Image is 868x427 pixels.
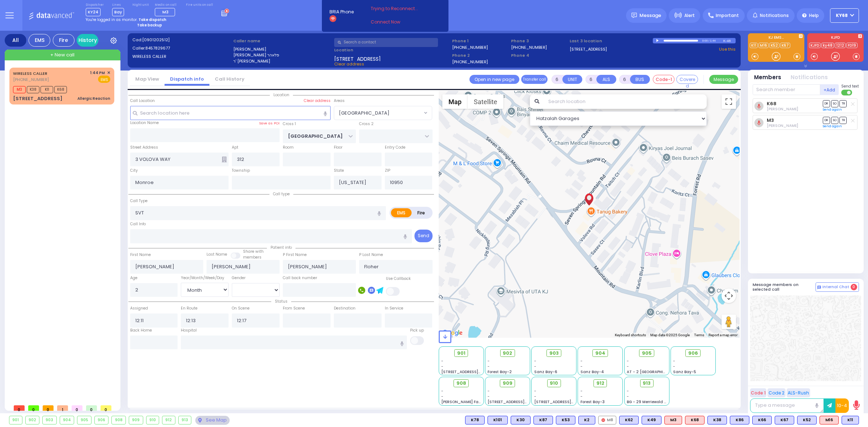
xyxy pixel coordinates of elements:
span: 906 [688,350,698,357]
label: First Name [130,252,151,258]
div: BLS [775,416,794,424]
span: EMS [98,76,110,83]
span: DR [823,100,830,107]
img: Logo [29,11,77,20]
span: You're logged in as monitor. [86,17,137,22]
div: Year/Month/Week/Day [181,275,229,281]
span: Phone 1 [452,38,509,44]
label: [PHONE_NUMBER] [511,44,547,50]
a: K68 [767,101,776,106]
div: BLS [578,416,595,424]
div: K62 [619,416,639,424]
div: M16 [820,416,839,424]
label: Street Address [130,145,158,150]
label: ר' [PERSON_NAME] [233,58,332,64]
div: M3 [664,416,682,424]
span: - [534,364,536,369]
a: History [77,34,98,47]
div: 905 [77,416,91,424]
span: Send text [841,84,859,89]
span: 901 [457,350,465,357]
div: BLS [707,416,727,424]
span: TR [839,100,847,107]
div: K86 [730,416,749,424]
div: K68 [685,416,705,424]
div: K30 [511,416,531,424]
div: BLS [797,416,817,424]
div: K67 [775,416,794,424]
span: [PHONE_NUMBER] [13,77,49,82]
span: SO [831,100,838,107]
div: BLS [842,416,859,424]
span: 908 [456,380,466,387]
a: ky48 [821,43,834,48]
span: Bay [112,8,124,16]
small: Share with [243,249,264,254]
label: City [130,168,138,174]
span: 902 [503,350,512,357]
div: K52 [797,416,817,424]
span: - [580,364,583,369]
input: Search location [544,94,707,109]
div: K-48 [723,38,736,43]
span: 0 [43,405,54,411]
label: KJ EMS... [748,36,804,41]
span: Patient info [267,245,295,250]
span: Isaac Herskovits [767,106,798,112]
label: Fire units on call [186,3,213,7]
span: - [488,388,490,394]
button: ALS-Rush [787,388,810,397]
label: Turn off text [841,89,853,96]
label: Hospital [181,328,197,333]
span: 905 [642,350,652,357]
span: TR [839,117,847,124]
div: BLS [511,416,531,424]
span: Help [809,12,819,19]
label: Cad: [132,37,231,43]
div: ALS [820,416,839,424]
span: - [580,388,583,394]
span: - [673,358,675,364]
div: 912 [162,416,175,424]
span: Forest Bay-2 [488,369,512,375]
a: Open in new page [469,75,519,84]
div: BLS [556,416,575,424]
span: Notifications [760,12,789,19]
span: Phone 2 [452,52,509,59]
img: Google [441,328,464,338]
div: 908 [112,416,125,424]
span: M3 [162,9,169,15]
button: Notifications [791,73,828,82]
label: P First Name [283,252,307,258]
span: Chananya Indig [767,123,798,128]
label: Areas [334,98,345,104]
a: Use this [719,46,736,52]
label: Medic on call [155,3,178,7]
img: comment-alt.png [817,286,821,289]
button: BUS [630,75,650,84]
div: 910 [146,416,159,424]
div: BLS [488,416,508,424]
div: / [708,37,710,45]
span: 8457829677 [145,45,170,51]
label: State [334,168,344,174]
div: K49 [642,416,661,424]
span: - [534,388,536,394]
label: Fire [411,208,431,217]
span: 0 [28,405,39,411]
div: 902 [26,416,39,424]
span: ✕ [107,70,110,76]
span: - [441,388,443,394]
span: 910 [550,380,558,387]
a: Connect Now [371,19,428,25]
span: - [441,358,443,364]
label: Last 3 location [570,38,652,44]
div: K78 [465,416,485,424]
span: 913 [643,380,651,387]
div: 904 [60,416,74,424]
span: Status [271,299,291,304]
label: From Scene [283,306,305,311]
span: [STREET_ADDRESS] [334,55,381,61]
span: BRIA Phone [329,9,354,15]
label: Cross 1 [283,121,296,127]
